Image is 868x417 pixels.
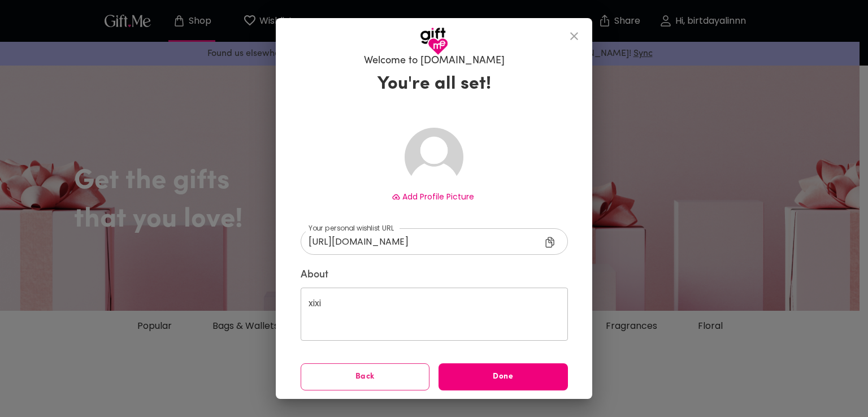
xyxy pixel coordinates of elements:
[309,298,560,330] textarea: xixi
[377,73,491,95] h3: You're all set!
[301,371,429,383] span: Back
[402,191,474,202] span: Add Profile Picture
[420,27,448,55] img: GiftMe Logo
[561,23,588,50] button: close
[301,363,430,390] button: Back
[301,268,568,282] label: About
[439,363,568,390] button: Done
[405,128,463,186] img: Avatar
[364,54,505,68] h6: Welcome to [DOMAIN_NAME]
[439,371,568,383] span: Done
